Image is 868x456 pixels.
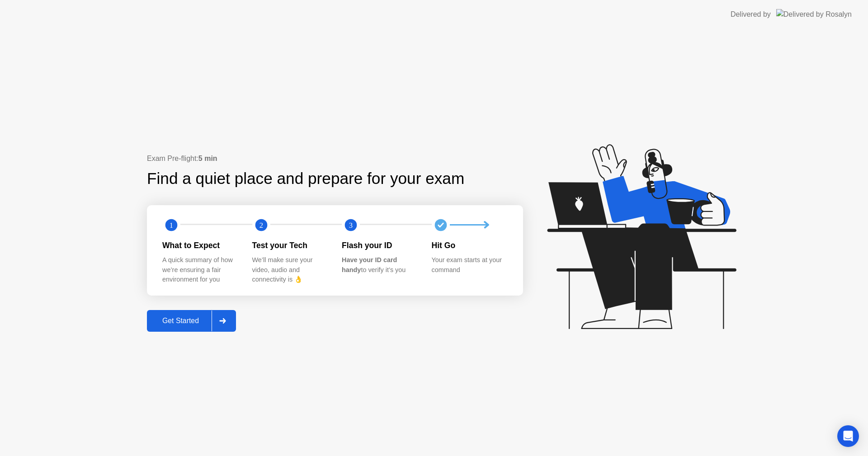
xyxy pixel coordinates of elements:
div: Get Started [150,317,212,325]
div: Delivered by [731,9,771,20]
text: 1 [170,221,173,229]
img: Delivered by Rosalyn [776,9,852,19]
text: 3 [349,221,353,229]
div: Test your Tech [252,240,328,251]
div: Your exam starts at your command [432,255,507,275]
b: 5 min [198,155,217,162]
div: Find a quiet place and prepare for your exam [147,167,466,191]
div: We’ll make sure your video, audio and connectivity is 👌 [252,255,328,285]
div: What to Expect [162,240,238,251]
button: Get Started [147,310,236,332]
div: Flash your ID [342,240,417,251]
div: to verify it’s you [342,255,417,275]
div: Open Intercom Messenger [837,425,859,447]
text: 2 [259,221,263,229]
div: A quick summary of how we’re ensuring a fair environment for you [162,255,238,285]
div: Exam Pre-flight: [147,153,523,164]
b: Have your ID card handy [342,256,397,273]
div: Hit Go [432,240,507,251]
